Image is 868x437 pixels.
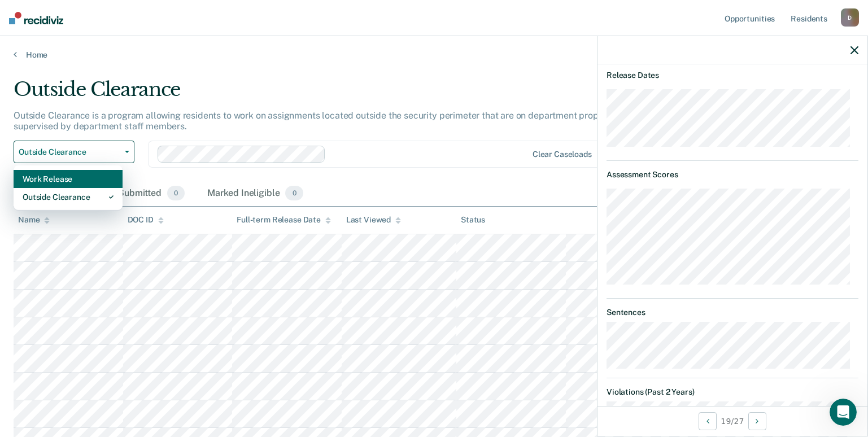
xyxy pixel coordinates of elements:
[607,71,858,80] dt: Release Dates
[14,50,854,60] a: Home
[23,188,114,206] div: Outside Clearance
[18,215,50,225] div: Name
[285,186,303,200] span: 0
[607,387,858,397] dt: Violations (Past 2 Years)
[830,399,857,426] iframe: Intercom live chat
[205,181,306,206] div: Marked Ineligible
[167,186,185,200] span: 0
[116,181,187,206] div: Submitted
[461,215,485,225] div: Status
[699,412,717,430] button: Previous Opportunity
[237,215,331,225] div: Full-term Release Date
[533,150,592,159] div: Clear caseloads
[346,215,401,225] div: Last Viewed
[23,170,114,188] div: Work Release
[14,78,665,110] div: Outside Clearance
[841,8,859,27] div: D
[19,147,120,157] span: Outside Clearance
[607,170,858,180] dt: Assessment Scores
[14,110,633,132] p: Outside Clearance is a program allowing residents to work on assignments located outside the secu...
[9,12,63,24] img: Recidiviz
[128,215,164,225] div: DOC ID
[597,406,867,436] div: 19 / 27
[607,308,858,317] dt: Sentences
[748,412,766,430] button: Next Opportunity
